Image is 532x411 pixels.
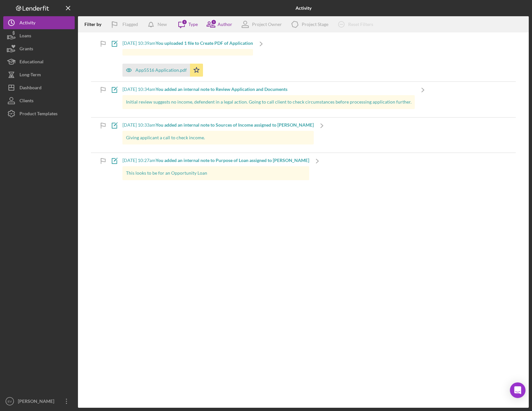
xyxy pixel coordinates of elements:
div: New [158,18,167,31]
button: Long-Term [3,68,75,81]
b: You added an internal note to Purpose of Loan assigned to [PERSON_NAME] [156,157,309,163]
div: Type [188,22,198,27]
div: [PERSON_NAME] [16,395,58,409]
button: Dashboard [3,81,75,94]
div: Long-Term [19,68,41,83]
div: Project Stage [302,22,328,27]
div: Author [218,22,232,27]
div: Activity [19,16,35,31]
div: Grants [19,42,33,57]
button: App5516 Application.pdf [122,64,203,77]
div: Open Intercom Messenger [510,382,526,398]
b: You uploaded 1 file to Create PDF of Application [156,40,253,46]
div: App5516 Application.pdf [135,68,187,73]
p: Giving applicant a call to check income. [126,134,310,141]
button: Loans [3,29,75,42]
div: Flagged [122,18,138,31]
a: [DATE] 10:34amYou added an internal note to Review Application and DocumentsInitial review sugges... [106,82,431,117]
a: [DATE] 10:39amYou uploaded 1 file to Create PDF of ApplicationApp5516 Application.pdf [106,36,269,81]
div: [DATE] 10:33am [122,122,314,128]
p: Initial review suggests no income, defendent in a legal action. Going to call client to check cir... [126,98,412,106]
button: New [145,18,173,31]
b: Activity [296,6,311,11]
div: Clients [19,94,33,109]
div: 1 [211,19,217,25]
div: [DATE] 10:39am [122,41,253,46]
b: You added an internal note to Review Application and Documents [156,86,287,92]
a: [DATE] 10:27amYou added an internal note to Purpose of Loan assigned to [PERSON_NAME]This looks t... [106,153,325,188]
button: Product Templates [3,107,75,120]
button: Grants [3,42,75,55]
b: You added an internal note to Sources of Income assigned to [PERSON_NAME] [156,122,314,128]
a: [DATE] 10:33amYou added an internal note to Sources of Income assigned to [PERSON_NAME]Giving app... [106,118,330,153]
div: Project Owner [252,22,282,27]
button: Reset Filters [333,18,380,31]
div: Product Templates [19,107,57,122]
button: Clients [3,94,75,107]
button: Activity [3,16,75,29]
text: EV [8,400,12,403]
button: Flagged [106,18,145,31]
div: Educational [19,55,44,70]
div: Filter by [84,22,106,27]
div: 1 [182,19,187,25]
button: EV[PERSON_NAME] [3,395,75,408]
button: Educational [3,55,75,68]
div: Reset Filters [348,18,373,31]
div: [DATE] 10:27am [122,158,309,163]
div: [DATE] 10:34am [122,87,415,92]
div: Loans [19,29,31,44]
p: This looks to be for an Opportunity Loan [126,169,306,177]
div: Dashboard [19,81,42,96]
